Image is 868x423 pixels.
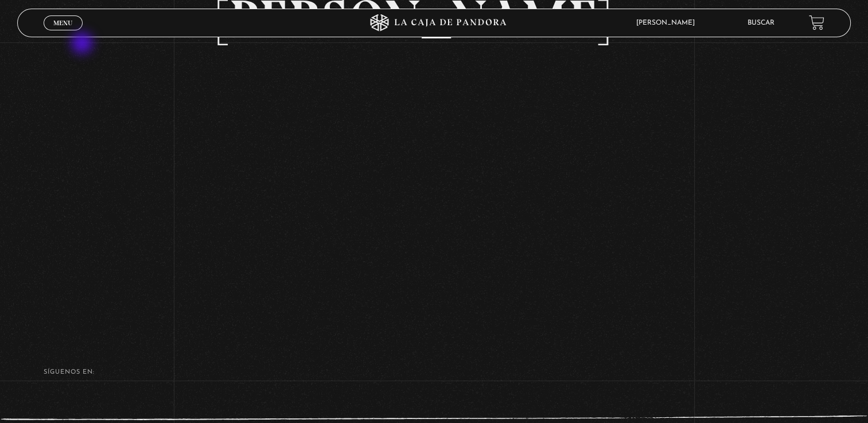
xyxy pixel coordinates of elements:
[44,369,825,375] h4: SÍguenos en:
[49,29,76,37] span: Cerrar
[217,62,651,306] iframe: Dailymotion video player – MARIA GABRIELA PROGRAMA
[630,19,706,26] span: [PERSON_NAME]
[53,19,72,26] span: Menu
[748,19,774,26] a: Buscar
[809,15,824,30] a: View your shopping cart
